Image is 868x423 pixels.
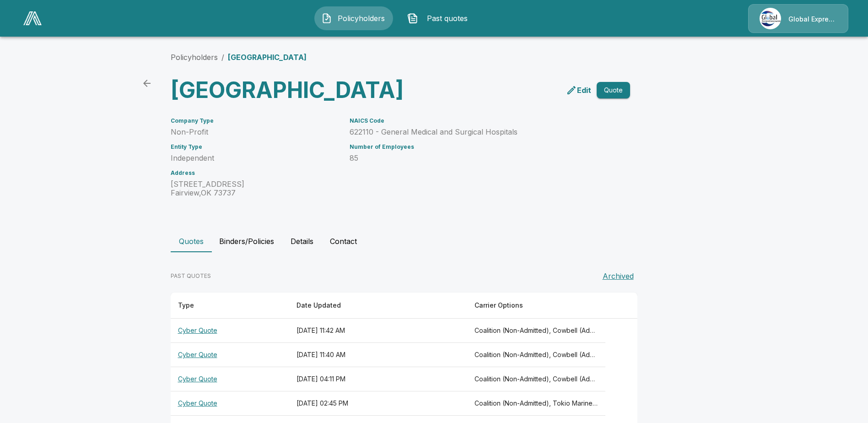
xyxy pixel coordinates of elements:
[281,230,323,252] button: Details
[350,144,608,150] h6: Number of Employees
[577,85,591,96] p: Edit
[597,82,630,99] button: Quote
[171,170,339,176] h6: Address
[171,118,339,124] h6: Company Type
[171,367,289,391] th: Cyber Quote
[467,293,606,319] th: Carrier Options
[422,13,472,24] span: Past quotes
[171,144,339,150] h6: Entity Type
[171,272,211,280] p: PAST QUOTES
[321,13,332,24] img: Policyholders Icon
[599,267,637,285] button: Archived
[467,319,606,343] th: Coalition (Non-Admitted), Cowbell (Admitted), Cowbell (Non-Admitted), CFC (Admitted), Tokio Marin...
[171,77,397,103] h3: [GEOGRAPHIC_DATA]
[228,52,307,63] p: [GEOGRAPHIC_DATA]
[171,180,339,197] p: [STREET_ADDRESS] Fairview , OK 73737
[467,343,606,367] th: Coalition (Non-Admitted), Cowbell (Admitted), Cowbell (Non-Admitted), CFC (Admitted), Tokio Marin...
[289,319,467,343] th: [DATE] 11:42 AM
[289,391,467,416] th: [DATE] 02:45 PM
[564,83,593,98] a: edit
[171,293,289,319] th: Type
[336,13,386,24] span: Policyholders
[289,367,467,391] th: [DATE] 04:11 PM
[323,230,364,252] button: Contact
[289,293,467,319] th: Date Updated
[314,6,393,30] button: Policyholders IconPolicyholders
[350,128,608,136] p: 622110 - General Medical and Surgical Hospitals
[407,13,418,24] img: Past quotes Icon
[138,74,156,92] a: back
[350,118,608,124] h6: NAICS Code
[23,11,42,25] img: AA Logo
[171,230,698,252] div: policyholder tabs
[350,154,608,163] p: 85
[221,52,224,63] li: /
[171,391,289,416] th: Cyber Quote
[171,230,212,252] button: Quotes
[289,343,467,367] th: [DATE] 11:40 AM
[400,6,479,30] button: Past quotes IconPast quotes
[467,391,606,416] th: Coalition (Non-Admitted), Tokio Marine TMHCC (Non-Admitted), Elpha (Non-Admitted) Standard, Coali...
[171,343,289,367] th: Cyber Quote
[171,154,339,163] p: Independent
[467,367,606,391] th: Coalition (Non-Admitted), Cowbell (Admitted), Cowbell (Non-Admitted), CFC (Admitted), Tokio Marin...
[212,230,281,252] button: Binders/Policies
[171,52,307,63] nav: breadcrumb
[171,128,339,136] p: Non-Profit
[171,319,289,343] th: Cyber Quote
[171,53,218,62] a: Policyholders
